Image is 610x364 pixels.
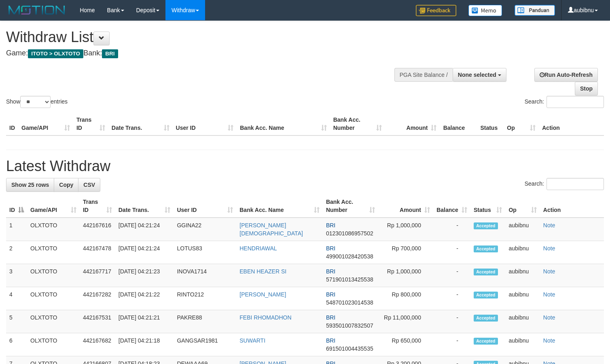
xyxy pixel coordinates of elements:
span: Copy 593501007832507 to clipboard [326,322,373,329]
td: aubibnu [505,264,540,287]
td: Rp 1,000,000 [378,264,433,287]
td: aubibnu [505,241,540,264]
a: Note [543,291,555,298]
span: BRI [102,49,118,58]
img: Feedback.jpg [416,5,456,16]
th: User ID [173,112,237,135]
a: Note [543,314,555,321]
td: [DATE] 04:21:22 [115,287,174,310]
span: Copy 548701023014538 to clipboard [326,299,373,306]
span: Copy 691501004435535 to clipboard [326,345,373,352]
td: 442167682 [80,333,115,356]
td: RINTO212 [174,287,236,310]
td: [DATE] 04:21:24 [115,218,174,241]
td: 442167282 [80,287,115,310]
th: ID [6,112,18,135]
td: Rp 650,000 [378,333,433,356]
button: None selected [453,68,506,82]
th: Game/API: activate to sort column ascending [27,195,80,218]
span: Accepted [474,315,498,322]
th: Bank Acc. Number [330,112,385,135]
td: LOTUS83 [174,241,236,264]
label: Show entries [6,96,68,108]
td: 442167478 [80,241,115,264]
span: BRI [326,314,335,321]
h1: Withdraw List [6,29,398,45]
a: [PERSON_NAME] [239,291,286,298]
td: Rp 700,000 [378,241,433,264]
span: Accepted [474,269,498,275]
td: [DATE] 04:21:21 [115,310,174,333]
span: Copy 012301086957502 to clipboard [326,230,373,237]
span: Accepted [474,245,498,252]
td: - [433,333,470,356]
span: BRI [326,268,335,275]
th: Action [540,195,604,218]
td: aubibnu [505,310,540,333]
span: BRI [326,222,335,229]
td: OLXTOTO [27,287,80,310]
select: Showentries [20,96,51,108]
td: Rp 1,000,000 [378,218,433,241]
td: - [433,241,470,264]
span: Copy 571901013425538 to clipboard [326,276,373,283]
img: panduan.png [515,5,555,16]
span: Copy 499001028420538 to clipboard [326,253,373,260]
td: PAKRE88 [174,310,236,333]
td: aubibnu [505,287,540,310]
td: 442167616 [80,218,115,241]
th: Balance [440,112,477,135]
span: Accepted [474,222,498,229]
td: GGINA22 [174,218,236,241]
a: [PERSON_NAME][DEMOGRAPHIC_DATA] [239,222,303,237]
th: Amount: activate to sort column ascending [378,195,433,218]
td: Rp 11,000,000 [378,310,433,333]
td: OLXTOTO [27,218,80,241]
td: OLXTOTO [27,310,80,333]
td: 2 [6,241,27,264]
a: SUWARTI [239,337,265,344]
a: Note [543,222,555,229]
td: 3 [6,264,27,287]
td: 4 [6,287,27,310]
th: Bank Acc. Name: activate to sort column ascending [236,195,323,218]
span: Copy [59,182,73,188]
a: Note [543,337,555,344]
a: Run Auto-Refresh [534,68,598,82]
h4: Game: Bank: [6,49,398,57]
td: [DATE] 04:21:23 [115,264,174,287]
td: 442167531 [80,310,115,333]
td: 442167717 [80,264,115,287]
td: - [433,264,470,287]
div: PGA Site Balance / [394,68,453,82]
span: Accepted [474,292,498,298]
h1: Latest Withdraw [6,158,604,174]
th: Date Trans. [108,112,173,135]
a: Stop [575,82,598,95]
td: 5 [6,310,27,333]
a: FEBI RHOMADHON [239,314,291,321]
a: Note [543,245,555,252]
td: - [433,218,470,241]
input: Search: [546,178,604,190]
img: Button%20Memo.svg [468,5,502,16]
span: CSV [83,182,95,188]
th: Status [477,112,504,135]
td: aubibnu [505,333,540,356]
th: Balance: activate to sort column ascending [433,195,470,218]
th: Date Trans.: activate to sort column ascending [115,195,174,218]
th: Action [539,112,604,135]
td: GANGSAR1981 [174,333,236,356]
span: BRI [326,291,335,298]
label: Search: [525,178,604,190]
th: Amount [385,112,440,135]
a: CSV [78,178,100,192]
a: EBEN HEAZER SI [239,268,286,275]
a: Copy [54,178,78,192]
td: [DATE] 04:21:18 [115,333,174,356]
td: - [433,310,470,333]
label: Search: [525,96,604,108]
th: Bank Acc. Number: activate to sort column ascending [323,195,378,218]
a: Note [543,268,555,275]
td: 1 [6,218,27,241]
